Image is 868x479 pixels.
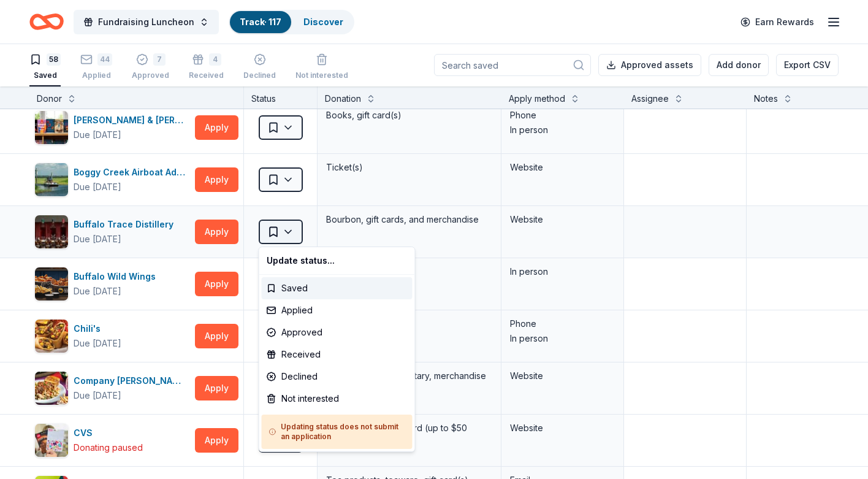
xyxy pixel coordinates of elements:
[262,250,413,272] div: Update status...
[262,299,413,321] div: Applied
[262,343,413,366] div: Received
[262,321,413,343] div: Approved
[269,422,405,442] h5: Updating status does not submit an application
[262,366,413,388] div: Declined
[262,277,413,299] div: Saved
[262,388,413,410] div: Not interested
